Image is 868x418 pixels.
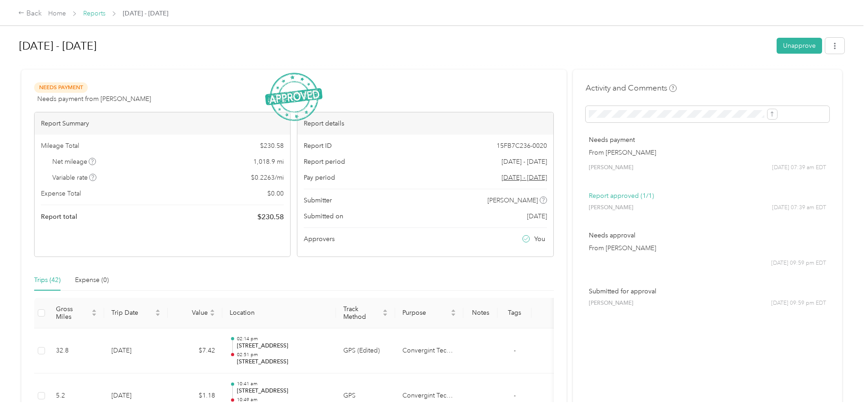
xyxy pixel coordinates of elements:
span: - [514,347,516,354]
span: - [514,392,516,399]
span: Submitter [304,196,332,205]
p: Submitted for approval [589,287,826,296]
a: Reports [83,10,105,17]
span: Needs Payment [34,82,88,93]
td: GPS (Edited) [336,328,395,374]
th: Gross Miles [49,298,104,328]
span: [DATE] 09:59 pm EDT [771,259,826,267]
span: $ 230.58 [257,212,284,222]
span: Submitted on [304,212,343,221]
button: Unapprove [777,38,822,54]
p: 10:49 am [237,397,329,403]
span: caret-down [382,312,388,317]
span: caret-down [210,312,215,317]
span: Purpose [402,309,449,317]
p: 10:41 am [237,381,329,387]
span: [DATE] 07:39 am EDT [772,204,826,212]
span: Report period [304,157,345,166]
span: Report ID [304,141,332,151]
span: 15FB7C236-0020 [497,141,547,151]
div: Expense (0) [75,275,109,285]
h4: Activity and Comments [586,82,677,94]
span: [PERSON_NAME] [589,204,633,212]
span: Net mileage [52,157,96,166]
span: caret-down [155,312,161,317]
span: You [534,234,545,244]
span: caret-up [210,308,215,313]
p: Report approved (1/1) [589,191,826,201]
span: caret-up [155,308,161,313]
img: ApprovedStamp [265,73,322,121]
h1: Aug 1 - 31, 2025 [19,35,770,57]
span: Gross Miles [56,305,90,321]
span: [PERSON_NAME] [589,299,633,307]
span: Variable rate [52,173,97,182]
a: Home [48,10,66,17]
div: Report details [297,112,553,135]
span: Expense Total [41,189,81,198]
p: From [PERSON_NAME] [589,243,826,253]
span: [DATE] 07:39 am EDT [772,164,826,172]
span: Mileage Total [41,141,79,151]
th: Value [168,298,222,328]
span: caret-up [91,308,97,313]
div: Report Summary [35,112,290,135]
p: [STREET_ADDRESS] [237,387,329,395]
span: $ 0.2263 / mi [251,173,284,182]
td: [DATE] [104,328,168,374]
span: [PERSON_NAME] [589,164,633,172]
th: Tags [497,298,532,328]
p: [STREET_ADDRESS] [237,358,329,366]
td: Convergint Technologies [395,328,463,374]
span: [DATE] - [DATE] [123,9,168,18]
span: caret-up [382,308,388,313]
span: Approvers [304,234,335,244]
span: Trip Date [111,309,153,317]
span: caret-down [91,312,97,317]
span: 1,018.9 mi [253,157,284,166]
span: Report total [41,212,77,222]
iframe: Everlance-gr Chat Button Frame [817,367,868,418]
span: [DATE] 09:59 pm EDT [771,299,826,307]
span: Go to pay period [502,173,547,182]
div: Back [18,8,42,19]
span: Pay period [304,173,335,182]
span: Value [175,309,208,317]
th: Notes [463,298,497,328]
th: Location [222,298,336,328]
span: caret-down [451,312,456,317]
p: 02:14 pm [237,336,329,342]
span: $ 0.00 [267,189,284,198]
p: [STREET_ADDRESS] [237,342,329,350]
th: Trip Date [104,298,168,328]
td: 32.8 [49,328,104,374]
span: caret-up [451,308,456,313]
span: Track Method [343,305,381,321]
p: Needs approval [589,231,826,240]
p: From [PERSON_NAME] [589,148,826,157]
th: Purpose [395,298,463,328]
td: $7.42 [168,328,222,374]
th: Track Method [336,298,395,328]
p: 02:51 pm [237,352,329,358]
span: [PERSON_NAME] [487,196,538,205]
span: [DATE] [527,212,547,221]
span: Needs payment from [PERSON_NAME] [37,94,151,104]
span: [DATE] - [DATE] [502,157,547,166]
p: Needs payment [589,135,826,145]
span: $ 230.58 [260,141,284,151]
div: Trips (42) [34,275,60,285]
